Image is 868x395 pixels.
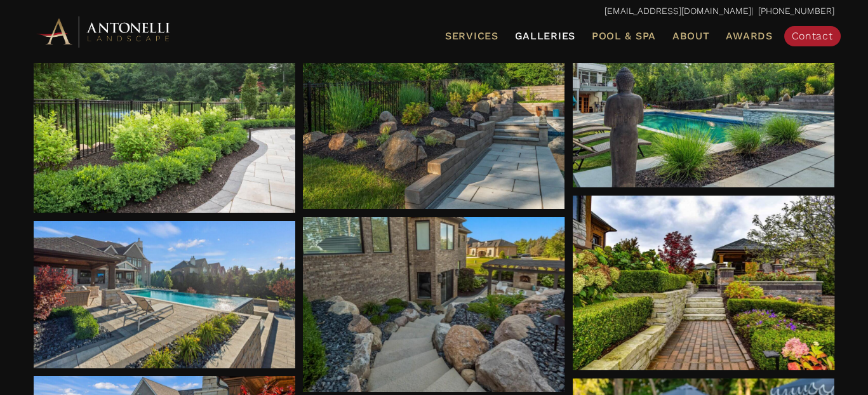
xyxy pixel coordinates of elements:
a: Pool & Spa [587,28,661,44]
span: Services [445,31,498,41]
span: Galleries [515,30,575,42]
span: About [672,31,710,41]
span: Contact [792,30,833,42]
a: Galleries [510,28,580,44]
a: [EMAIL_ADDRESS][DOMAIN_NAME] [604,6,751,16]
span: Pool & Spa [592,30,656,42]
img: Antonelli Horizontal Logo [34,14,174,49]
p: | [PHONE_NUMBER] [34,3,834,20]
a: Contact [784,26,841,46]
a: Awards [721,28,777,44]
a: Services [440,28,504,44]
a: About [667,28,715,44]
span: Awards [726,30,772,42]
